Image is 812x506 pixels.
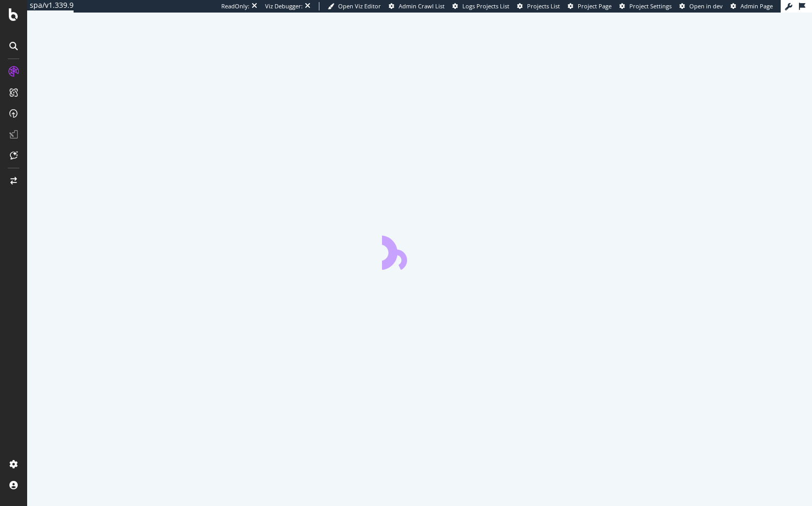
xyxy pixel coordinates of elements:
[265,2,303,10] div: Viz Debugger:
[328,2,381,10] a: Open Viz Editor
[338,2,381,10] span: Open Viz Editor
[629,2,672,10] span: Project Settings
[462,2,509,10] span: Logs Projects List
[399,2,445,10] span: Admin Crawl List
[382,232,457,270] div: animation
[731,2,773,10] a: Admin Page
[221,2,249,10] div: ReadOnly:
[527,2,560,10] span: Projects List
[741,2,773,10] span: Admin Page
[619,2,672,10] a: Project Settings
[517,2,560,10] a: Projects List
[679,2,723,10] a: Open in dev
[578,2,612,10] span: Project Page
[568,2,612,10] a: Project Page
[689,2,723,10] span: Open in dev
[452,2,509,10] a: Logs Projects List
[389,2,445,10] a: Admin Crawl List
